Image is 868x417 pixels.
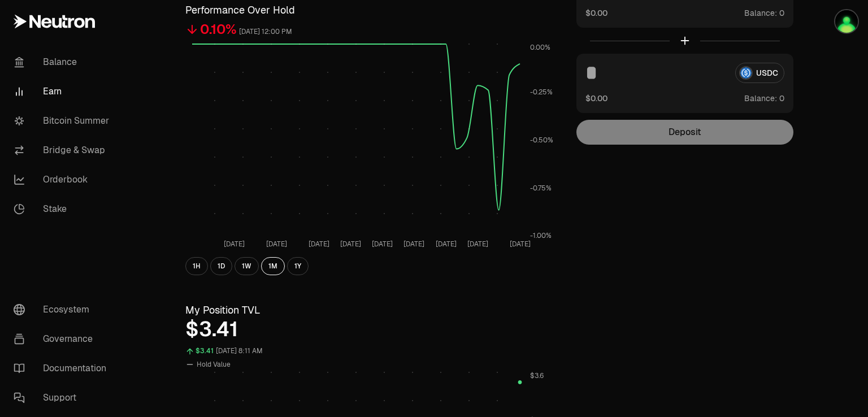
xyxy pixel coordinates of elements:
a: Orderbook [5,165,122,194]
span: Balance: [744,93,777,104]
tspan: [DATE] [372,240,393,249]
tspan: 0.00% [530,43,550,52]
a: Ecosystem [5,295,122,324]
div: [DATE] 8:11 AM [216,345,263,358]
tspan: [DATE] [266,240,287,249]
a: Stake [5,194,122,224]
button: 1D [210,257,232,275]
tspan: $3.6 [530,371,544,380]
tspan: -0.75% [530,184,552,193]
h3: Performance Over Hold [185,2,554,18]
div: 0.10% [200,20,237,38]
a: Governance [5,324,122,354]
div: [DATE] 12:00 PM [239,25,292,38]
tspan: -0.50% [530,136,553,145]
span: Hold Value [197,360,231,369]
button: 1W [235,257,259,275]
a: Support [5,383,122,412]
div: $3.41 [185,318,554,341]
tspan: [DATE] [510,240,531,249]
img: Wallet 1 [835,10,858,33]
a: Documentation [5,354,122,383]
tspan: [DATE] [309,240,329,249]
a: Earn [5,77,122,106]
a: Bridge & Swap [5,136,122,165]
button: $0.00 [585,7,607,19]
a: Bitcoin Summer [5,106,122,136]
h3: My Position TVL [185,302,554,318]
button: $0.00 [585,92,607,104]
button: 1Y [287,257,309,275]
button: 1M [261,257,285,275]
tspan: [DATE] [340,240,361,249]
tspan: [DATE] [403,240,424,249]
tspan: [DATE] [224,240,245,249]
button: 1H [185,257,208,275]
tspan: -0.25% [530,88,553,97]
tspan: -1.00% [530,231,552,240]
tspan: [DATE] [436,240,457,249]
tspan: [DATE] [467,240,488,249]
div: $3.41 [196,345,214,358]
a: Balance [5,47,122,77]
span: Balance: [744,7,777,19]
